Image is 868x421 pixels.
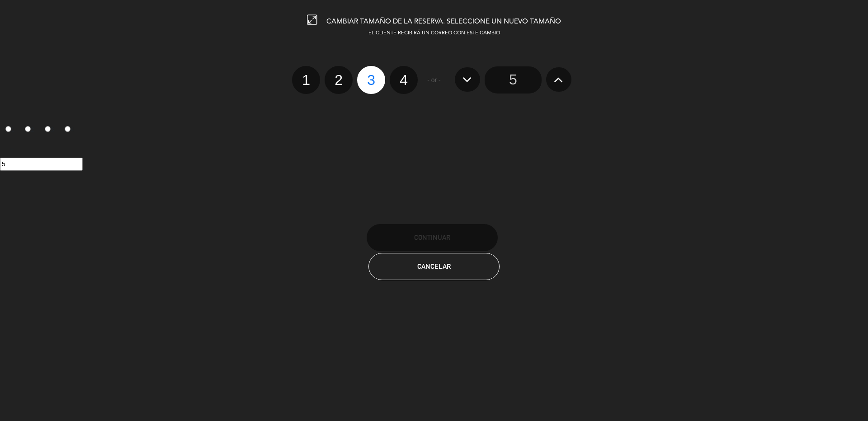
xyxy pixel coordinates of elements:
span: - or - [427,75,441,85]
label: 1 [292,66,320,94]
label: 3 [40,122,60,138]
input: 2 [25,126,31,132]
button: Cancelar [368,253,500,280]
label: 2 [325,66,353,94]
span: Continuar [414,234,450,241]
input: 4 [65,126,71,132]
input: 1 [5,126,11,132]
span: CAMBIAR TAMAÑO DE LA RESERVA. SELECCIONE UN NUEVO TAMAÑO [326,18,561,25]
input: 3 [45,126,51,132]
label: 4 [59,122,79,138]
span: Cancelar [417,262,451,270]
label: 3 [357,66,385,94]
label: 4 [390,66,418,94]
button: Continuar [367,224,498,251]
label: 2 [20,122,40,138]
span: EL CLIENTE RECIBIRÁ UN CORREO CON ESTE CAMBIO [368,31,500,36]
